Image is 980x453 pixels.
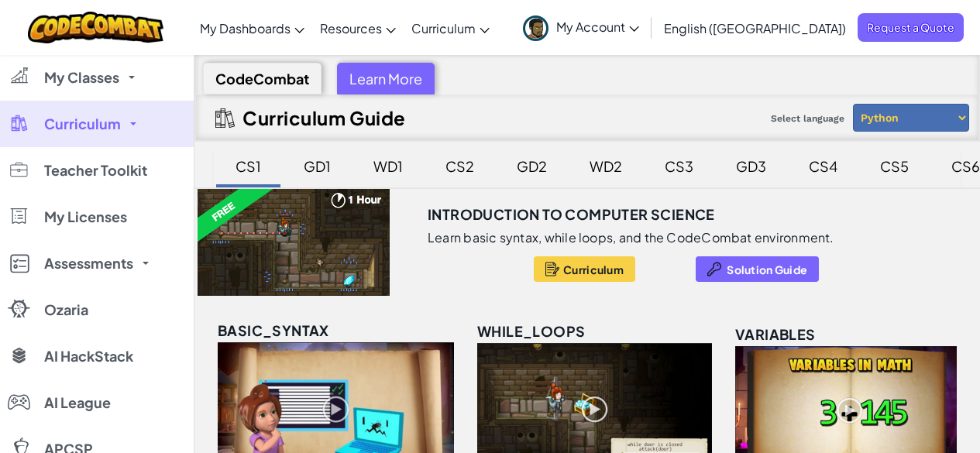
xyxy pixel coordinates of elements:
[203,63,322,94] div: CodeCombat
[200,20,291,36] span: My Dashboards
[44,396,111,410] span: AI League
[720,148,782,184] div: GD3
[44,210,127,224] span: My Licenses
[664,20,846,36] span: English ([GEOGRAPHIC_DATA])
[574,148,638,184] div: WD2
[515,3,647,52] a: My Account
[215,108,235,128] img: IconCurriculumGuide.svg
[44,117,121,131] span: Curriculum
[312,7,404,49] a: Resources
[337,63,435,94] div: Learn More
[735,325,816,343] span: variables
[656,7,854,49] a: English ([GEOGRAPHIC_DATA])
[44,70,119,84] span: My Classes
[534,256,635,282] button: Curriculum
[320,20,382,36] span: Resources
[44,163,147,177] span: Teacher Toolkit
[696,256,819,282] button: Solution Guide
[793,148,853,184] div: CS4
[288,148,346,184] div: GD1
[44,303,88,317] span: Ozaria
[411,20,476,36] span: Curriculum
[404,7,497,49] a: Curriculum
[865,148,924,184] div: CS5
[649,148,709,184] div: CS3
[44,349,133,363] span: AI HackStack
[44,256,133,270] span: Assessments
[428,230,834,245] p: Learn basic syntax, while loops, and the CodeCombat environment.
[501,148,562,184] div: GD2
[242,107,406,129] h2: Curriculum Guide
[523,15,548,41] img: avatar
[477,322,585,340] span: while_loops
[428,203,715,226] h3: Introduction to Computer Science
[858,13,964,42] a: Request a Quote
[727,263,807,276] span: Solution Guide
[192,7,312,49] a: My Dashboards
[220,148,277,184] div: CS1
[563,263,624,276] span: Curriculum
[218,321,329,339] span: basic_syntax
[765,107,851,130] span: Select language
[556,19,639,35] span: My Account
[430,148,490,184] div: CS2
[358,148,418,184] div: WD1
[28,12,163,43] img: CodeCombat logo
